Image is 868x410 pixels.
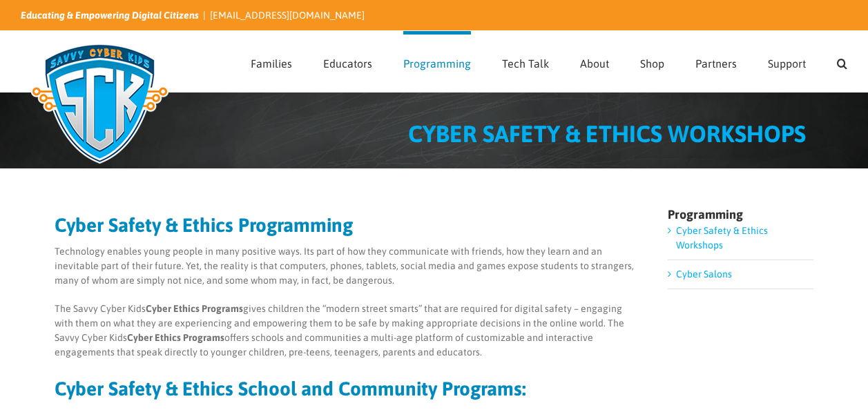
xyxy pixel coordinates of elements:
[580,58,609,69] span: About
[55,215,638,235] h2: Cyber Safety & Ethics Programming
[640,58,664,69] span: Shop
[403,31,471,92] a: Programming
[837,31,847,92] a: Search
[55,378,526,400] strong: Cyber Safety & Ethics School and Community Programs:
[408,120,806,147] span: CYBER SAFETY & ETHICS WORKSHOPS
[210,10,365,21] a: [EMAIL_ADDRESS][DOMAIN_NAME]
[251,31,847,92] nav: Main Menu
[676,269,732,280] a: Cyber Salons
[21,35,179,173] img: Savvy Cyber Kids Logo
[323,31,372,92] a: Educators
[768,31,806,92] a: Support
[146,303,243,314] strong: Cyber Ethics Programs
[676,225,768,251] a: Cyber Safety & Ethics Workshops
[251,31,292,92] a: Families
[251,58,292,69] span: Families
[403,58,471,69] span: Programming
[668,208,813,221] h4: Programming
[55,302,638,360] p: The Savvy Cyber Kids gives children the “modern street smarts” that are required for digital safe...
[580,31,609,92] a: About
[640,31,664,92] a: Shop
[21,10,199,21] i: Educating & Empowering Digital Citizens
[502,58,549,69] span: Tech Talk
[323,58,372,69] span: Educators
[695,31,737,92] a: Partners
[768,58,806,69] span: Support
[695,58,737,69] span: Partners
[127,332,224,343] strong: Cyber Ethics Programs
[502,31,549,92] a: Tech Talk
[55,244,638,288] p: Technology enables young people in many positive ways. Its part of how they communicate with frie...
